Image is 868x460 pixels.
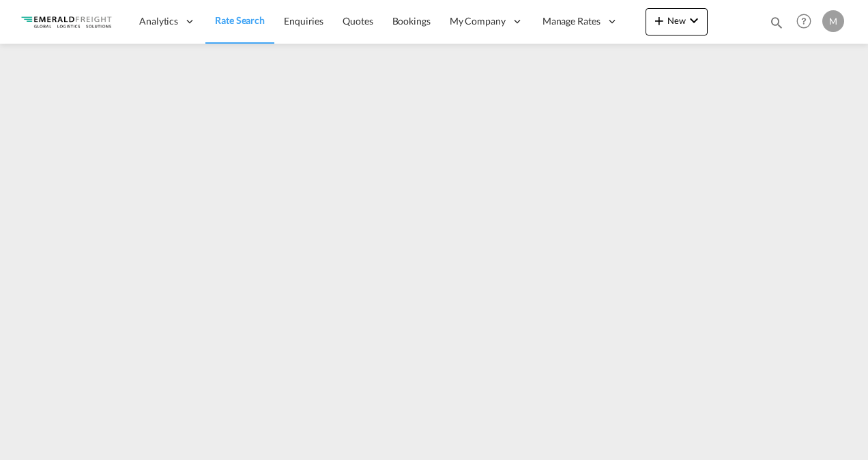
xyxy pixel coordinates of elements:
[769,15,784,30] md-icon: icon-magnify
[542,14,601,28] span: Manage Rates
[215,14,265,26] span: Rate Search
[769,15,784,35] div: icon-magnify
[392,15,431,27] span: Bookings
[343,15,373,27] span: Quotes
[792,10,815,33] span: Help
[284,15,323,27] span: Enquiries
[822,10,844,32] div: M
[139,14,178,28] span: Analytics
[450,14,506,28] span: My Company
[651,15,702,26] span: New
[686,12,702,29] md-icon: icon-chevron-down
[646,8,708,35] button: icon-plus 400-fgNewicon-chevron-down
[792,10,822,34] div: Help
[20,6,113,37] img: c4318bc049f311eda2ff698fe6a37287.png
[651,12,667,29] md-icon: icon-plus 400-fg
